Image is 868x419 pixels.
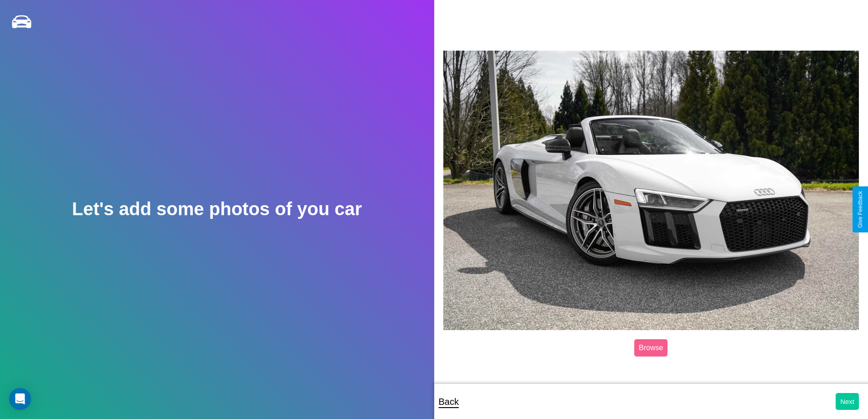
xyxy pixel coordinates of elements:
[857,191,863,228] div: Give Feedback
[9,388,31,410] div: Open Intercom Messenger
[836,393,859,410] button: Next
[439,393,459,410] p: Back
[634,339,668,357] label: Browse
[443,51,859,330] img: posted
[72,199,362,219] h2: Let's add some photos of you car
